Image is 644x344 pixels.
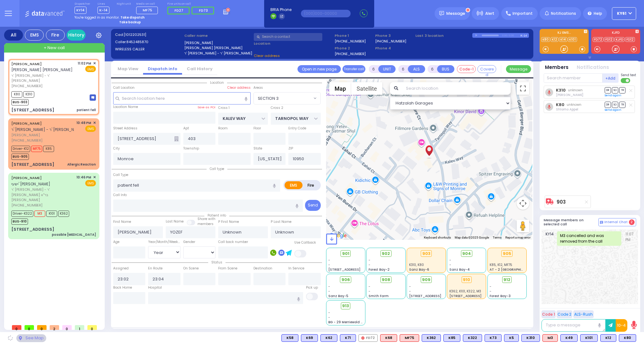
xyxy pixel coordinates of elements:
div: Fire [46,30,65,41]
input: (000)000-00000 [301,10,351,17]
a: K80 [541,37,550,42]
span: 8452485870 [126,39,148,44]
span: - [369,262,370,267]
span: SECTION 3 [253,92,321,104]
a: K14 [559,37,567,42]
span: - [369,284,370,289]
span: BRIA Phone [270,7,291,13]
div: patient fell [77,108,96,112]
div: K85 [443,334,460,342]
button: Code 2 [557,310,572,318]
button: Toggle fullscreen view [517,82,529,95]
div: [STREET_ADDRESS] [11,161,54,168]
label: EMS [285,181,303,189]
span: [1012202531] [124,32,146,37]
span: K85, K12, MF75 [490,262,512,267]
button: Show street map [329,82,351,95]
span: [PHONE_NUMBER] [11,138,42,143]
span: TR [619,87,625,93]
span: Forest Bay-2 [369,267,390,272]
div: BLS [443,334,460,342]
h5: Message members on selected call [544,218,598,226]
div: BLS [521,334,540,342]
label: Fire [302,181,320,189]
div: MF75 [400,334,419,342]
label: [PHONE_NUMBER] [335,51,366,56]
span: members [197,222,214,226]
span: - [449,262,451,267]
div: K62 [320,334,337,342]
button: Code 1 [541,310,556,318]
div: All [4,30,23,41]
label: Floor [253,126,261,131]
div: BLS [422,334,441,342]
span: M3 [34,211,45,217]
a: Open in new page [297,65,341,73]
span: Status [208,260,225,265]
span: ישעי' [PERSON_NAME] [11,181,50,187]
img: message-box.svg [90,94,96,101]
a: [PERSON_NAME] [11,121,42,126]
div: K68 [380,334,397,342]
label: Call Info [113,193,127,198]
label: Save as POI [197,105,215,110]
span: ר' [PERSON_NAME] - ר' [PERSON_NAME] [PERSON_NAME] [11,127,114,132]
span: K101 [46,211,57,217]
label: En Route [148,266,163,271]
label: Gender [183,240,195,245]
div: BLS [340,334,356,342]
span: Notifications [551,11,576,16]
div: ALS [380,334,397,342]
label: Call Location [113,85,135,90]
label: Use Callback [294,240,316,245]
label: ר' [PERSON_NAME] - ר' [PERSON_NAME] [184,51,252,56]
span: Important [513,11,533,16]
div: BLS [485,334,502,342]
a: K310 [556,88,566,93]
label: In Service [288,266,304,271]
label: Destination [253,266,272,271]
label: [PHONE_NUMBER] [335,39,366,43]
label: Apt [183,126,189,131]
label: Cad: [115,32,182,37]
span: Driver-K322 [11,211,33,217]
span: Smith Farm [369,294,389,298]
label: Call back number [218,240,248,245]
span: 0 [37,325,47,330]
span: 913 [342,303,349,309]
span: Alert [485,11,494,16]
a: [PERSON_NAME] [11,61,42,66]
button: Internal Chat 2 [598,218,636,226]
span: EMS [85,180,96,186]
button: ALS-Rush [573,310,594,318]
span: BUS-905 [11,154,29,160]
button: UNIT [378,65,396,73]
button: Drag Pegman onto the map to open Street View [517,220,529,232]
span: Sanz Bay-5 [328,294,348,298]
img: comment-alt.png [600,221,603,224]
a: K80 [556,102,564,107]
div: possible [MEDICAL_DATA] [52,232,96,237]
button: Send [305,200,321,211]
div: BLS [580,334,598,342]
div: Year/Month/Week/Day [148,240,180,245]
span: K310, K80 [409,262,424,267]
strong: Take backup [119,20,141,25]
span: 1 [75,325,84,330]
div: K73 [485,334,502,342]
div: 905 [501,250,513,257]
span: K362 [58,211,69,217]
span: Lipa Blumenthal [556,93,583,97]
div: K71 [340,334,356,342]
span: FD73 [199,8,208,13]
span: EMS [85,126,96,132]
div: [STREET_ADDRESS] [11,107,54,113]
label: [PHONE_NUMBER] [375,39,406,43]
button: Message [506,65,531,73]
div: Allergic Reaction [67,162,96,167]
a: FD12 [625,37,635,42]
div: K49 [560,334,578,342]
input: Search a contact [254,33,322,41]
span: [PHONE_NUMBER] [11,83,42,88]
label: Hospital [148,285,162,290]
